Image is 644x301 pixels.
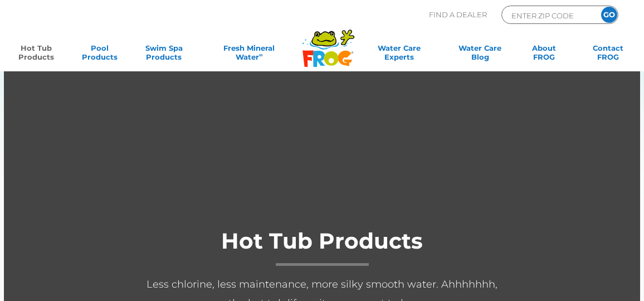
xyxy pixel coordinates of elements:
[519,43,569,66] a: AboutFROG
[139,43,189,66] a: Swim SpaProducts
[75,43,125,66] a: PoolProducts
[357,43,441,66] a: Water CareExperts
[203,43,295,66] a: Fresh MineralWater∞
[455,43,505,66] a: Water CareBlog
[601,7,617,23] input: GO
[138,229,506,266] h1: Hot Tub Products
[510,9,586,22] input: Zip Code Form
[11,43,61,66] a: Hot TubProducts
[583,43,633,66] a: ContactFROG
[429,6,487,24] p: Find A Dealer
[259,52,263,58] sup: ∞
